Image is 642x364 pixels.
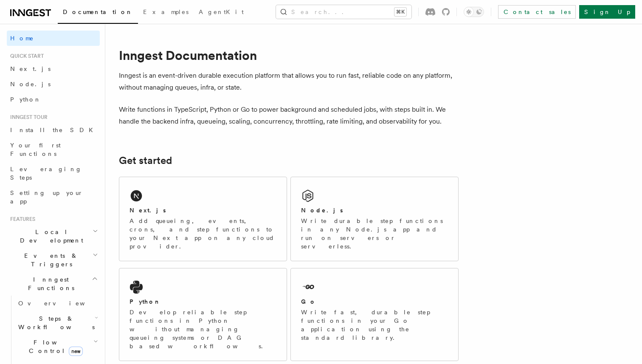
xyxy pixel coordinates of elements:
span: new [69,347,83,356]
h2: Python [130,297,161,306]
span: Overview [18,300,106,307]
a: Documentation [58,3,138,24]
button: Flow Controlnew [15,335,100,358]
span: AgentKit [199,8,244,15]
span: Home [10,34,34,42]
a: Sign Up [579,5,635,19]
button: Local Development [7,224,100,248]
span: Quick start [7,53,44,59]
a: GoWrite fast, durable step functions in your Go application using the standard library. [290,268,459,361]
a: Node.jsWrite durable step functions in any Node.js app and run on servers or serverless. [290,177,459,261]
a: Your first Functions [7,138,100,161]
p: Inngest is an event-driven durable execution platform that allows you to run fast, reliable code ... [119,70,459,93]
span: Documentation [63,8,133,15]
a: Python [7,92,100,107]
a: PythonDevelop reliable step functions in Python without managing queueing systems or DAG based wo... [119,268,287,361]
span: Events & Triggers [7,251,93,268]
a: Leveraging Steps [7,161,100,185]
a: Home [7,31,100,46]
span: Flow Control [15,338,93,355]
span: Features [7,216,35,223]
span: Inngest Functions [7,275,92,292]
span: Local Development [7,228,93,245]
span: Your first Functions [10,142,61,157]
p: Write functions in TypeScript, Python or Go to power background and scheduled jobs, with steps bu... [119,104,459,127]
kbd: ⌘K [394,8,406,16]
a: Get started [119,155,172,166]
span: Steps & Workflows [15,314,95,331]
span: Install the SDK [10,127,98,133]
a: Next.js [7,61,100,76]
h1: Inngest Documentation [119,48,459,63]
a: Install the SDK [7,122,100,138]
a: Node.js [7,76,100,92]
a: Examples [138,3,194,23]
p: Develop reliable step functions in Python without managing queueing systems or DAG based workflows. [130,308,276,350]
button: Inngest Functions [7,272,100,296]
span: Setting up your app [10,189,83,205]
a: AgentKit [194,3,249,23]
h2: Node.js [301,206,343,214]
h2: Next.js [130,206,166,214]
a: Contact sales [498,5,576,19]
span: Inngest tour [7,114,48,121]
button: Toggle dark mode [464,7,484,17]
span: Python [10,96,41,103]
span: Node.js [10,81,51,87]
h2: Go [301,297,316,306]
p: Write durable step functions in any Node.js app and run on servers or serverless. [301,217,448,251]
a: Next.jsAdd queueing, events, crons, and step functions to your Next app on any cloud provider. [119,177,287,261]
button: Steps & Workflows [15,311,100,335]
button: Events & Triggers [7,248,100,272]
span: Next.js [10,65,51,72]
span: Leveraging Steps [10,166,82,181]
a: Overview [15,296,100,311]
span: Examples [143,8,189,15]
p: Write fast, durable step functions in your Go application using the standard library. [301,308,448,342]
a: Setting up your app [7,185,100,209]
button: Search...⌘K [276,5,411,19]
p: Add queueing, events, crons, and step functions to your Next app on any cloud provider. [130,217,276,251]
